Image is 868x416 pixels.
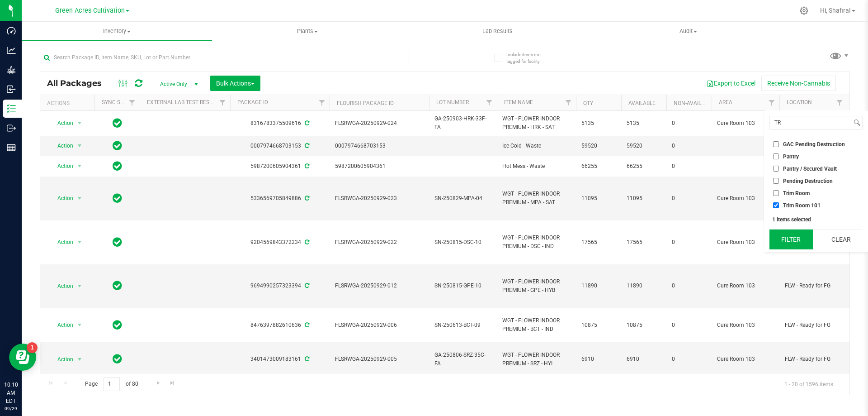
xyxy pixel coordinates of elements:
span: Cure Room 103 [717,321,774,330]
a: Filter [125,95,140,110]
iframe: Resource center unread badge [27,342,38,353]
span: In Sync [113,319,122,331]
span: Sync from Compliance System [303,143,309,149]
span: WGT - FLOWER INDOOR PREMIUM - HRK - SAT [502,115,571,132]
span: In Sync [113,279,122,292]
span: Trim Room [783,191,810,196]
input: Pending Destruction [773,178,779,184]
span: select [74,353,85,366]
span: GA-250903-HRK-33F-FA [434,115,491,132]
input: Pantry / Secured Vault [773,166,779,172]
span: FLSRWGA-20250929-012 [335,282,424,290]
span: 11095 [627,194,661,203]
span: FLW - Ready for FG [785,282,842,290]
span: Action [49,319,74,331]
a: Go to the next page [151,377,165,389]
div: Manage settings [798,6,810,15]
span: SN-250815-DSC-10 [434,238,491,247]
p: 10:10 AM EDT [4,381,18,405]
inline-svg: Outbound [7,124,16,133]
span: In Sync [113,192,122,205]
a: Flourish Package ID [337,100,394,106]
span: select [74,192,85,205]
span: WGT - FLOWER INDOOR PREMIUM - MPA - SAT [502,190,571,207]
span: FLSRWGA-20250929-006 [335,321,424,330]
span: Action [49,192,74,205]
span: 0007974668703153 [335,142,424,150]
span: 17565 [627,238,661,247]
span: 17565 [581,238,616,247]
span: Sync from Compliance System [303,195,309,201]
div: 3401473009183161 [229,355,331,363]
span: Include items not tagged for facility [506,51,552,65]
a: Filter [764,95,779,110]
inline-svg: Grow [7,65,16,74]
span: select [74,117,85,129]
span: 11095 [581,194,616,203]
inline-svg: Dashboard [7,26,16,35]
span: 10875 [627,321,661,330]
span: Bulk Actions [216,80,255,87]
span: Green Acres Cultivation [55,7,125,14]
span: 5135 [627,119,661,128]
input: Trim Room [773,190,779,196]
span: select [74,160,85,172]
a: Filter [832,95,847,110]
span: 66255 [627,162,661,171]
button: Clear [819,230,863,249]
span: GAC Pending Destruction [783,142,845,147]
span: WGT - FLOWER INDOOR PREMIUM - SRZ - HYI [502,351,571,368]
div: 5336569705849886 [229,194,331,203]
span: WGT - FLOWER INDOOR PREMIUM - GPE - HYB [502,277,571,295]
span: Ice Cold - Waste [502,142,571,150]
inline-svg: Inbound [7,85,16,94]
div: 0007974668703153 [229,142,331,150]
span: Cure Room 103 [717,119,774,128]
span: 0 [672,282,706,290]
a: Qty [583,100,593,106]
a: Available [628,100,656,106]
span: Cure Room 103 [717,238,774,247]
span: 5987200605904361 [335,162,424,171]
input: GAC Pending Destruction [773,141,779,147]
span: Sync from Compliance System [303,120,309,126]
span: Sync from Compliance System [303,282,309,289]
a: Filter [315,95,330,110]
div: 9204569843372234 [229,238,331,247]
span: In Sync [113,236,122,249]
span: FLW - Ready for FG [785,355,842,363]
span: Sync from Compliance System [303,239,309,245]
span: 6910 [581,355,616,363]
div: 9694990257323394 [229,282,331,290]
p: 09/29 [4,405,18,412]
span: FLW - Ready for FG [785,321,842,330]
button: Export to Excel [701,76,761,91]
input: Search Package ID, Item Name, SKU, Lot or Part Number... [40,51,409,64]
a: Lab Results [402,22,593,41]
a: Audit [593,22,783,41]
span: Hot Mess - Waste [502,162,571,171]
a: Non-Available [674,100,714,106]
inline-svg: Inventory [7,104,16,113]
span: 0 [672,142,706,150]
span: 11890 [627,282,661,290]
span: 0 [672,162,706,171]
span: 1 - 20 of 1596 items [777,377,840,391]
span: Pantry / Secured Vault [783,166,837,172]
span: SN-250829-MPA-04 [434,194,491,203]
span: Action [49,117,74,129]
span: Inventory [22,27,212,35]
span: 11890 [581,282,616,290]
span: SN-250815-GPE-10 [434,282,491,290]
span: 0 [672,194,706,203]
span: Cure Room 103 [717,282,774,290]
a: Filter [215,95,230,110]
a: Filter [482,95,497,110]
span: Sync from Compliance System [303,163,309,169]
span: Action [49,236,74,249]
span: In Sync [113,160,122,172]
span: In Sync [113,139,122,152]
span: select [74,280,85,292]
span: Action [49,353,74,366]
